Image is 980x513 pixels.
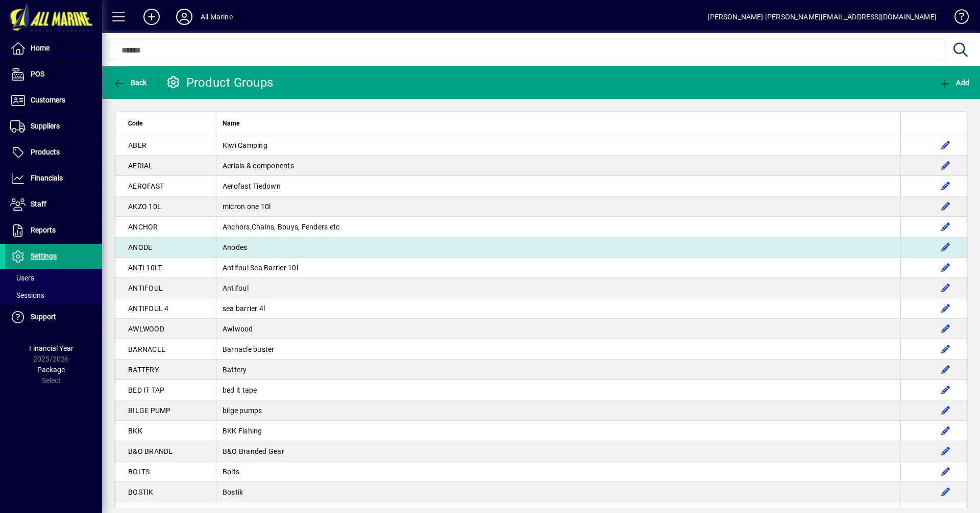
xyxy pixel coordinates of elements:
[5,36,102,61] a: Home
[115,135,216,156] td: ABER
[113,79,147,87] span: Back
[216,380,900,400] td: bed it tape
[5,88,102,113] a: Customers
[938,260,954,276] button: Edit
[31,96,65,104] span: Customers
[5,140,102,165] a: Products
[938,280,954,296] button: Edit
[115,360,216,380] td: BATTERY
[707,9,937,25] div: [PERSON_NAME] [PERSON_NAME][EMAIL_ADDRESS][DOMAIN_NAME]
[938,382,954,398] button: Edit
[216,339,900,360] td: Barnacle buster
[5,304,102,330] a: Support
[115,298,216,319] td: ANTIFOUL 4
[115,319,216,339] td: AWLWOOD
[216,400,900,421] td: bilge pumps
[936,73,972,92] button: Add
[216,156,900,176] td: Aerials & components
[115,380,216,400] td: BED IT TAP
[216,196,900,217] td: micron one 10l
[115,156,216,176] td: AERIAL
[31,122,60,130] span: Suppliers
[938,300,954,317] button: Edit
[5,287,102,304] a: Sessions
[938,198,954,215] button: Edit
[216,319,900,339] td: Awlwood
[10,291,44,299] span: Sessions
[102,73,158,92] app-page-header-button: Back
[37,366,65,374] span: Package
[115,421,216,441] td: BKK
[31,70,44,78] span: POS
[31,174,63,182] span: Financials
[938,137,954,153] button: Edit
[115,339,216,360] td: BARNACLE
[115,400,216,421] td: BILGE PUMP
[938,321,954,337] button: Edit
[135,8,168,26] button: Add
[938,362,954,378] button: Edit
[938,423,954,439] button: Edit
[168,8,201,26] button: Profile
[115,461,216,482] td: BOLTS
[115,196,216,217] td: AKZO 10L
[128,118,142,129] span: Code
[201,9,233,25] div: All Marine
[216,421,900,441] td: BKK Fishing
[938,484,954,500] button: Edit
[216,441,900,461] td: B&O Branded Gear
[29,344,73,352] span: Financial Year
[938,341,954,357] button: Edit
[110,73,150,92] button: Back
[216,461,900,482] td: Bolts
[31,252,57,260] span: Settings
[5,218,102,243] a: Reports
[216,237,900,258] td: Anodes
[31,44,50,52] span: Home
[216,360,900,380] td: Battery
[938,464,954,480] button: Edit
[5,269,102,287] a: Users
[216,176,900,196] td: Aerofast Tiedown
[31,313,56,321] span: Support
[216,258,900,278] td: Antifoul Sea Barrier 10l
[216,217,900,237] td: Anchors,Chains, Bouys, Fenders etc
[216,298,900,319] td: sea barrier 4l
[115,176,216,196] td: AEROFAST
[115,237,216,258] td: ANODE
[31,200,46,208] span: Staff
[115,278,216,298] td: ANTIFOUL
[938,219,954,235] button: Edit
[10,274,34,282] span: Users
[938,178,954,194] button: Edit
[115,482,216,502] td: BOSTIK
[216,135,900,156] td: Kiwi Camping
[166,74,274,91] div: Product Groups
[938,402,954,419] button: Edit
[115,217,216,237] td: ANCHOR
[5,114,102,139] a: Suppliers
[939,79,969,87] span: Add
[5,62,102,87] a: POS
[938,158,954,174] button: Edit
[938,443,954,459] button: Edit
[938,239,954,255] button: Edit
[115,441,216,461] td: B&O BRANDE
[223,118,239,129] span: Name
[115,258,216,278] td: ANTI 10LT
[31,226,56,234] span: Reports
[5,192,102,217] a: Staff
[947,2,967,35] a: Knowledge Base
[5,166,102,191] a: Financials
[216,278,900,298] td: Antifoul
[216,482,900,502] td: Bostik
[31,148,60,156] span: Products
